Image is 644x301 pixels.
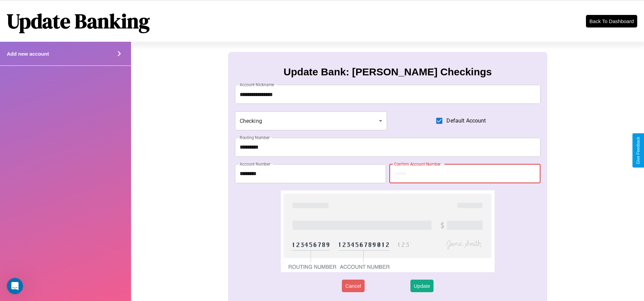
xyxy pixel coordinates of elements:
[410,280,434,292] button: Update
[446,117,486,125] span: Default Account
[636,137,641,164] div: Give Feedback
[240,82,274,88] label: Account Nickname
[283,66,492,78] h3: Update Bank: [PERSON_NAME] Checkings
[281,190,495,272] img: check
[235,111,387,130] div: Checking
[240,161,270,167] label: Account Number
[586,15,637,27] button: Back To Dashboard
[394,161,441,167] label: Confirm Account Number
[240,135,270,140] label: Routing Number
[7,7,150,35] h1: Update Banking
[342,280,365,292] button: Cancel
[7,51,49,57] h4: Add new account
[7,278,23,294] iframe: Intercom live chat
